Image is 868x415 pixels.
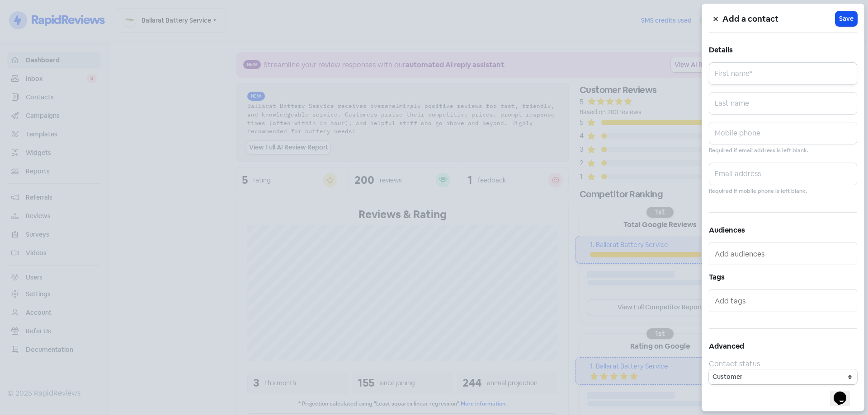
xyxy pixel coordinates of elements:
[715,294,853,308] input: Add tags
[722,12,835,26] h5: Add a contact
[709,92,857,115] input: Last name
[709,340,857,353] h5: Advanced
[709,122,857,145] input: Mobile phone
[709,187,807,196] small: Required if mobile phone is left blank.
[839,14,854,23] span: Save
[715,247,853,261] input: Add audiences
[709,163,857,185] input: Email address
[709,43,857,57] h5: Details
[709,146,808,155] small: Required if email address is left blank.
[709,270,857,284] h5: Tags
[709,359,857,369] div: Contact status
[709,224,857,237] h5: Audiences
[709,62,857,85] input: First name
[830,379,859,406] iframe: chat widget
[835,11,857,26] button: Save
